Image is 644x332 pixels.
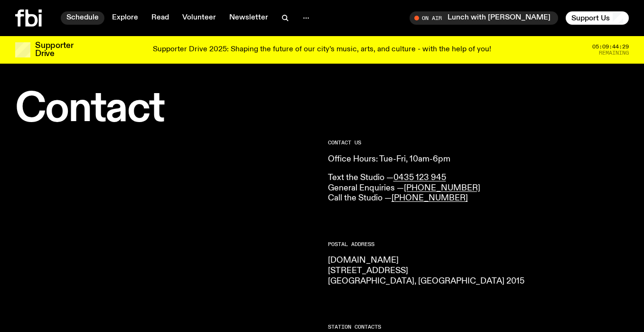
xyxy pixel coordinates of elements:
h2: Postal Address [328,242,629,247]
p: Office Hours: Tue-Fri, 10am-6pm [328,154,629,165]
span: 05:09:44:29 [592,44,629,49]
a: Volunteer [177,11,222,25]
a: 0435 123 945 [393,173,446,182]
p: [DOMAIN_NAME] [STREET_ADDRESS] [GEOGRAPHIC_DATA], [GEOGRAPHIC_DATA] 2015 [328,256,629,286]
a: Newsletter [224,11,274,25]
a: [PHONE_NUMBER] [404,184,480,192]
button: Support Us [566,11,629,25]
p: Text the Studio — General Enquiries — Call the Studio — [328,173,629,204]
a: Schedule [61,11,104,25]
a: Explore [106,11,144,25]
h1: Contact [15,90,317,129]
span: Support Us [571,14,610,22]
button: On AirLunch with [PERSON_NAME] [410,11,558,25]
span: Remaining [599,50,629,56]
a: [PHONE_NUMBER] [392,194,468,202]
h2: Station Contacts [328,324,629,330]
a: Read [146,11,175,25]
h3: Supporter Drive [35,42,73,58]
h2: CONTACT US [328,140,629,145]
p: Supporter Drive 2025: Shaping the future of our city’s music, arts, and culture - with the help o... [153,46,491,54]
